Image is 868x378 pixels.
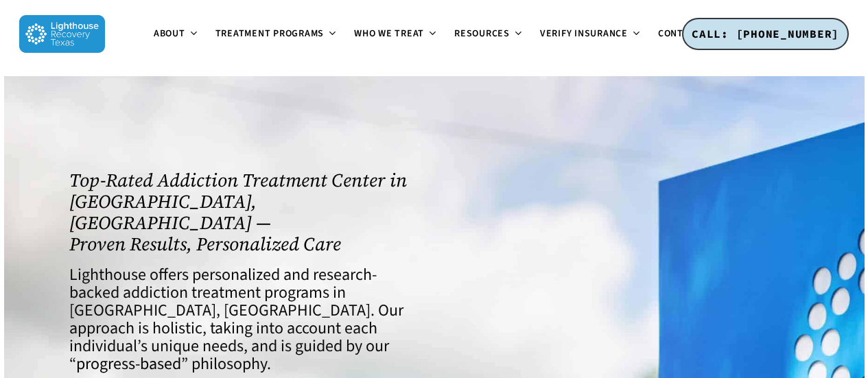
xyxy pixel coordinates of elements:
[682,18,849,51] a: CALL: [PHONE_NUMBER]
[658,27,701,40] span: Contact
[69,266,419,373] h4: Lighthouse offers personalized and research-backed addiction treatment programs in [GEOGRAPHIC_DA...
[69,170,419,255] h1: Top-Rated Addiction Treatment Center in [GEOGRAPHIC_DATA], [GEOGRAPHIC_DATA] — Proven Results, Pe...
[540,27,628,40] span: Verify Insurance
[19,15,105,53] img: Lighthouse Recovery Texas
[354,27,424,40] span: Who We Treat
[145,29,207,40] a: About
[207,29,347,40] a: Treatment Programs
[446,29,532,40] a: Resources
[692,27,839,40] span: CALL: [PHONE_NUMBER]
[76,352,181,376] a: progress-based
[215,27,325,40] span: Treatment Programs
[532,29,650,40] a: Verify Insurance
[346,29,446,40] a: Who We Treat
[154,27,185,40] span: About
[650,29,723,40] a: Contact
[454,27,510,40] span: Resources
